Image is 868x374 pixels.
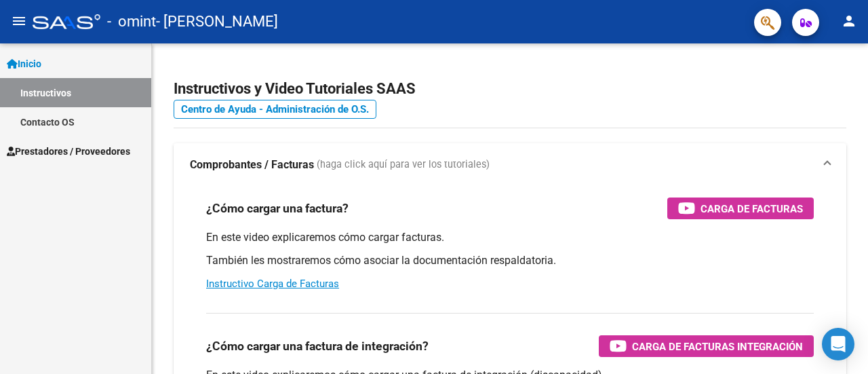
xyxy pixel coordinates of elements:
[174,76,846,102] h2: Instructivos y Video Tutoriales SAAS
[822,328,854,360] div: Open Intercom Messenger
[632,338,803,355] span: Carga de Facturas Integración
[667,198,814,219] button: Carga de Facturas
[7,144,130,159] span: Prestadores / Proveedores
[174,143,846,187] mat-expansion-panel-header: Comprobantes / Facturas (haga click aquí para ver los tutoriales)
[156,7,278,37] span: - [PERSON_NAME]
[190,157,314,172] strong: Comprobantes / Facturas
[7,56,41,71] span: Inicio
[206,253,814,268] p: También les mostraremos cómo asociar la documentación respaldatoria.
[11,13,27,29] mat-icon: menu
[174,100,376,119] a: Centro de Ayuda - Administración de O.S.
[701,200,803,217] span: Carga de Facturas
[206,230,814,245] p: En este video explicaremos cómo cargar facturas.
[841,13,857,29] mat-icon: person
[206,199,349,218] h3: ¿Cómo cargar una factura?
[599,335,814,357] button: Carga de Facturas Integración
[206,337,429,356] h3: ¿Cómo cargar una factura de integración?
[206,278,339,290] a: Instructivo Carga de Facturas
[317,157,490,172] span: (haga click aquí para ver los tutoriales)
[107,7,156,37] span: - omint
